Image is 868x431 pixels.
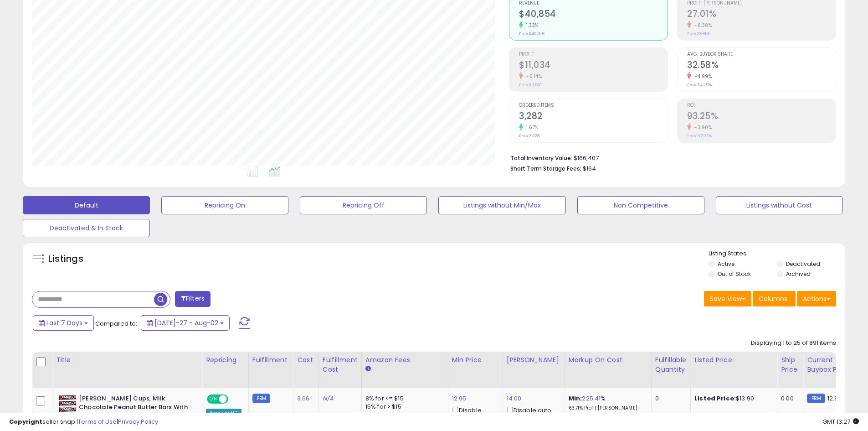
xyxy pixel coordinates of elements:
div: Markup on Cost [569,355,647,365]
button: Deactivated & In Stock [23,219,150,237]
small: 1.67% [523,124,539,131]
button: Default [23,196,150,214]
div: 8% for <= $15 [365,395,441,403]
div: seller snap | | [9,418,158,426]
button: Non Competitive [577,196,704,214]
button: Actions [797,291,836,306]
span: Avg. Buybox Share [687,52,836,57]
div: Amazon Fees [365,355,444,365]
div: 15% for > $15 [365,403,441,411]
div: [PERSON_NAME] [507,355,561,365]
div: Fulfillment Cost [323,355,358,374]
th: The percentage added to the cost of goods (COGS) that forms the calculator for Min & Max prices. [565,352,651,388]
span: 12.97 [827,394,842,403]
b: [PERSON_NAME] Cups, Milk Chocolate Peanut Butter Bars With A Crunch, 3 Ounces, Pack of 3 [79,395,190,422]
button: Save View [704,291,751,306]
div: Fulfillable Quantity [655,355,687,374]
a: 225.41 [582,394,601,403]
div: Listed Price [694,355,773,365]
small: -6.38% [691,22,712,29]
h2: 3,282 [519,111,668,123]
span: Compared to: [95,319,137,328]
div: Fulfillment [252,355,289,365]
button: Filters [175,291,211,307]
h5: Listings [48,253,83,265]
h2: 27.01% [687,9,836,21]
div: Title [56,355,198,365]
button: [DATE]-27 - Aug-02 [141,315,230,331]
a: 14.00 [507,394,522,403]
span: Last 7 Days [46,318,82,327]
div: Displaying 1 to 25 of 891 items [751,339,836,348]
span: ON [208,395,219,403]
small: Amazon Fees. [365,365,371,373]
a: 3.66 [297,394,310,403]
a: Privacy Policy [118,417,158,426]
label: Deactivated [786,260,820,268]
button: Repricing Off [300,196,427,214]
div: Ship Price [781,355,799,374]
small: -4.99% [691,73,712,80]
a: 12.95 [452,394,467,403]
span: 2025-08-11 13:27 GMT [822,417,859,426]
small: Prev: 34.29% [687,82,712,88]
small: -5.14% [523,73,542,80]
label: Archived [786,270,811,278]
span: [DATE]-27 - Aug-02 [154,318,218,327]
button: Listings without Min/Max [438,196,565,214]
a: Terms of Use [78,417,117,426]
small: Prev: $11,632 [519,82,543,88]
div: 0.00 [781,395,796,403]
img: 51NsvvEcjiL._SL40_.jpg [58,395,77,413]
small: Prev: 3,228 [519,133,539,139]
span: ROI [687,103,836,108]
span: Columns [759,294,787,303]
button: Last 7 Days [33,315,94,331]
button: Columns [753,291,796,306]
button: Listings without Cost [716,196,843,214]
span: Revenue [519,1,668,6]
div: % [569,395,644,411]
h2: 93.25% [687,111,836,123]
small: FBM [807,394,825,403]
h2: $11,034 [519,60,668,72]
li: $166,407 [510,152,829,163]
span: Ordered Items [519,103,668,108]
div: Min Price [452,355,499,365]
strong: Copyright [9,417,42,426]
small: -3.90% [691,124,712,131]
small: Prev: $40,316 [519,31,544,36]
div: Repricing [206,355,245,365]
span: Profit [519,52,668,57]
div: $13.90 [694,395,770,403]
b: Total Inventory Value: [510,154,572,162]
small: 1.33% [523,22,539,29]
label: Out of Stock [718,270,751,278]
span: Profit [PERSON_NAME] [687,1,836,6]
p: Listing States: [709,249,845,258]
small: Prev: 97.03% [687,133,712,139]
a: N/A [323,394,334,403]
div: 0 [655,395,683,403]
span: OFF [227,395,241,403]
b: Short Term Storage Fees: [510,165,581,172]
b: Listed Price: [694,394,736,403]
span: $164 [583,164,596,173]
h2: 32.58% [687,60,836,72]
small: Prev: 28.85% [687,31,710,36]
small: FBM [252,394,270,403]
div: Current Buybox Price [807,355,854,374]
label: Active [718,260,734,268]
h2: $40,854 [519,9,668,21]
b: Min: [569,394,582,403]
div: Cost [297,355,315,365]
button: Repricing On [161,196,288,214]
